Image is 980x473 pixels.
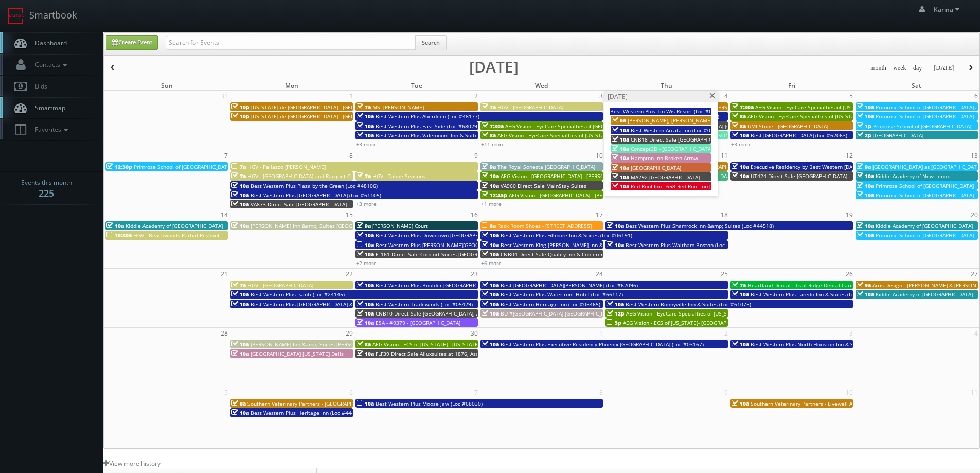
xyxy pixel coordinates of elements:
[848,328,854,339] span: 3
[473,150,479,161] span: 9
[231,191,249,199] span: 10a
[747,122,828,130] span: UMI Stone - [GEOGRAPHIC_DATA]
[251,409,362,416] span: Best Western Plus Heritage Inn (Loc #44463)
[357,172,371,180] span: 7a
[357,132,374,139] span: 10a
[357,341,371,348] span: 8a
[348,150,354,161] span: 8
[356,259,377,267] a: +2 more
[751,172,847,180] span: UT424 Direct Sale [GEOGRAPHIC_DATA]
[873,122,971,130] span: Primrose School of [GEOGRAPHIC_DATA]
[231,222,249,230] span: 10a
[607,319,621,326] span: 5p
[857,103,874,111] span: 10a
[134,163,273,170] span: Primrose School of [GEOGRAPHIC_DATA][PERSON_NAME]
[482,232,499,239] span: 10a
[612,117,626,124] span: 6a
[857,191,874,199] span: 10a
[251,350,344,357] span: [GEOGRAPHIC_DATA] [US_STATE] Dells
[497,103,563,111] span: HGV - [GEOGRAPHIC_DATA]
[482,241,499,249] span: 10a
[626,301,751,308] span: Best Western Bonnyville Inn & Suites (Loc #61075)
[595,269,604,279] span: 24
[473,91,479,101] span: 2
[751,400,956,407] span: Southern Veterinary Partners - Livewell Animal Urgent Care of [GEOGRAPHIC_DATA]
[251,291,345,298] span: Best Western Plus Isanti (Loc #24145)
[723,387,729,398] span: 9
[612,127,629,134] span: 10a
[723,328,729,339] span: 2
[973,328,979,339] span: 4
[747,113,921,120] span: AEG Vision - EyeCare Specialties of [US_STATE] - Carolina Family Vision
[595,209,604,220] span: 17
[732,163,749,170] span: 10a
[372,103,424,111] span: MSI [PERSON_NAME]
[732,103,754,111] span: 7:30a
[251,182,378,189] span: Best Western Plus Plaza by the Green (Loc #48106)
[376,251,537,258] span: FL161 Direct Sale Comfort Suites [GEOGRAPHIC_DATA] Downtown
[357,310,374,317] span: 10a
[482,301,499,308] span: 10a
[376,301,473,308] span: Best Western Tradewinds (Loc #05429)
[106,232,132,239] span: 10:30a
[631,164,681,171] span: [GEOGRAPHIC_DATA]
[231,113,250,120] span: 10p
[376,113,479,120] span: Best Western Plus Aberdeen (Loc #48177)
[231,172,246,180] span: 7a
[106,163,132,170] span: 12:30p
[482,222,496,230] span: 8a
[482,163,496,170] span: 9a
[628,117,826,124] span: [PERSON_NAME], [PERSON_NAME] & [PERSON_NAME], LLC - [GEOGRAPHIC_DATA]
[876,232,974,239] span: Primrose School of [GEOGRAPHIC_DATA]
[751,291,879,298] span: Best Western Plus Laredo Inn & Suites (Loc #44702)
[251,103,393,111] span: [US_STATE] de [GEOGRAPHIC_DATA] - [GEOGRAPHIC_DATA]
[607,241,624,249] span: 10a
[376,232,534,239] span: Best Western Plus Downtown [GEOGRAPHIC_DATA] (Loc #48199)
[889,62,910,75] button: week
[857,232,874,239] span: 10a
[731,141,752,148] a: +3 more
[912,81,921,90] span: Sat
[970,269,979,279] span: 27
[376,350,529,357] span: FLF39 Direct Sale Alluxsuites at 1876, Ascend Hotel Collection
[251,222,387,230] span: [PERSON_NAME] Inn &amp; Suites [GEOGRAPHIC_DATA]
[857,132,871,139] span: 2p
[251,341,377,348] span: [PERSON_NAME] Inn &amp; Suites [PERSON_NAME]
[357,241,374,249] span: 10a
[482,191,507,199] span: 12:45p
[845,209,854,220] span: 19
[357,282,374,289] span: 10a
[372,341,537,348] span: AEG Vision - ECS of [US_STATE] - [US_STATE] Valley Family Eye Care
[626,310,842,317] span: AEG Vision - EyeCare Specialties of [US_STATE] – Primary EyeCare ([GEOGRAPHIC_DATA])
[376,282,527,289] span: Best Western Plus Boulder [GEOGRAPHIC_DATA] (Loc #06179)
[21,178,72,188] span: Events this month
[415,35,447,50] button: Search
[30,39,67,47] span: Dashboard
[612,136,629,143] span: 10a
[470,209,479,220] span: 16
[732,291,749,298] span: 10a
[732,400,749,407] span: 10a
[481,141,505,148] a: +11 more
[30,60,69,69] span: Contacts
[970,387,979,398] span: 11
[482,172,499,180] span: 10a
[876,182,974,189] span: Primrose School of [GEOGRAPHIC_DATA]
[30,103,65,112] span: Smartmap
[106,35,158,50] a: Create Event
[231,103,250,111] span: 10p
[747,282,853,289] span: Heartland Dental - Trail Ridge Dental Care
[631,183,760,190] span: Red Roof Inn - 658 Red Roof Inn [GEOGRAPHIC_DATA]
[607,310,625,317] span: 12p
[607,222,624,230] span: 10a
[482,291,499,298] span: 10a
[357,113,374,120] span: 10a
[231,182,249,189] span: 10a
[876,222,973,230] span: Kiddie Academy of [GEOGRAPHIC_DATA]
[348,91,354,101] span: 1
[857,282,871,289] span: 9a
[231,282,246,289] span: 7a
[348,387,354,398] span: 6
[867,62,890,75] button: month
[732,341,749,348] span: 10a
